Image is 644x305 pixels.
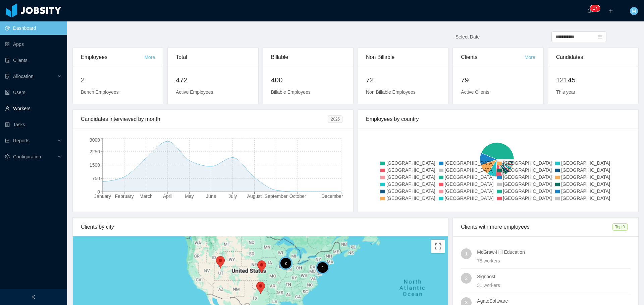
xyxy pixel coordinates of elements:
[461,75,535,85] h2: 79
[503,196,552,201] span: [GEOGRAPHIC_DATA]
[81,218,440,236] div: Clients by city
[81,48,144,67] div: Employees
[271,75,345,85] h2: 400
[590,5,600,12] sup: 17
[316,261,329,274] div: 4
[94,194,111,199] tspan: January
[5,74,10,79] i: icon: solution
[386,174,435,180] span: [GEOGRAPHIC_DATA]
[265,194,288,199] tspan: September
[366,75,440,85] h2: 72
[561,174,610,180] span: [GEOGRAPHIC_DATA]
[561,181,610,187] span: [GEOGRAPHIC_DATA]
[176,89,213,95] span: Active Employees
[465,248,468,259] span: 1
[247,194,262,199] tspan: August
[561,167,610,173] span: [GEOGRAPHIC_DATA]
[632,7,636,15] span: M
[386,160,435,166] span: [GEOGRAPHIC_DATA]
[5,154,10,159] i: icon: setting
[477,257,630,264] div: 78 workers
[445,167,494,173] span: [GEOGRAPHIC_DATA]
[503,181,552,187] span: [GEOGRAPHIC_DATA]
[92,176,100,181] tspan: 750
[163,194,172,199] tspan: April
[271,89,311,95] span: Billable Employees
[321,194,343,199] tspan: December
[461,48,524,67] div: Clients
[81,110,328,129] div: Candidates interviewed by month
[289,194,306,199] tspan: October
[556,75,630,85] h2: 12145
[176,75,250,85] h2: 472
[503,188,552,194] span: [GEOGRAPHIC_DATA]
[97,189,100,195] tspan: 0
[431,240,445,253] button: Toggle fullscreen view
[5,118,62,131] a: icon: profileTasks
[503,167,552,173] span: [GEOGRAPHIC_DATA]
[461,89,489,95] span: Active Clients
[445,188,494,194] span: [GEOGRAPHIC_DATA]
[81,89,119,95] span: Bench Employees
[90,137,100,143] tspan: 3000
[366,110,630,129] div: Employees by country
[477,248,630,256] h4: McGraw-Hill Education
[556,48,630,67] div: Candidates
[386,196,435,201] span: [GEOGRAPHIC_DATA]
[477,297,630,305] h4: AgateSoftware
[608,8,613,13] i: icon: plus
[90,162,100,168] tspan: 1500
[465,273,468,284] span: 2
[5,37,62,51] a: icon: appstoreApps
[525,55,535,60] a: More
[81,75,155,85] h2: 2
[366,48,440,67] div: Non Billable
[5,102,62,115] a: icon: userWorkers
[445,196,494,201] span: [GEOGRAPHIC_DATA]
[366,89,416,95] span: Non Billable Employees
[144,55,155,60] a: More
[445,181,494,187] span: [GEOGRAPHIC_DATA]
[271,48,345,67] div: Billable
[13,154,41,159] span: Configuration
[185,194,194,199] tspan: May
[115,194,134,199] tspan: February
[5,54,62,67] a: icon: auditClients
[206,194,216,199] tspan: June
[503,160,552,166] span: [GEOGRAPHIC_DATA]
[5,138,10,143] i: icon: line-chart
[612,223,628,231] span: Top 3
[455,34,480,40] span: Select Date
[279,256,292,270] div: 2
[13,138,30,143] span: Reports
[477,273,630,280] h4: Signpost
[598,34,602,39] i: icon: calendar
[503,174,552,180] span: [GEOGRAPHIC_DATA]
[386,167,435,173] span: [GEOGRAPHIC_DATA]
[386,181,435,187] span: [GEOGRAPHIC_DATA]
[587,8,592,13] i: icon: bell
[386,188,435,194] span: [GEOGRAPHIC_DATA]
[561,160,610,166] span: [GEOGRAPHIC_DATA]
[445,174,494,180] span: [GEOGRAPHIC_DATA]
[176,48,250,67] div: Total
[556,89,576,95] span: This year
[477,282,630,289] div: 31 workers
[593,5,595,12] p: 1
[5,21,62,35] a: icon: pie-chartDashboard
[461,218,612,236] div: Clients with more employees
[5,86,62,99] a: icon: robotUsers
[90,149,100,154] tspan: 2250
[561,188,610,194] span: [GEOGRAPHIC_DATA]
[445,160,494,166] span: [GEOGRAPHIC_DATA]
[140,194,153,199] tspan: March
[328,116,342,123] span: 2025
[13,74,34,79] span: Allocation
[561,196,610,201] span: [GEOGRAPHIC_DATA]
[228,194,237,199] tspan: July
[595,5,597,12] p: 7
